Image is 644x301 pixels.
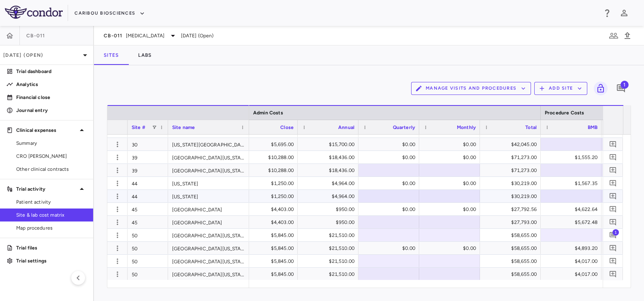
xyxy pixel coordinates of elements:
div: $0.00 [366,138,415,151]
button: Add comment [608,126,618,137]
div: [US_STATE] [168,190,249,202]
button: Add comment [608,256,618,267]
div: $21,510.00 [305,255,354,268]
span: Monthly [457,125,476,130]
div: $30,219.00 [487,177,537,190]
span: CB-011 [26,32,45,39]
span: 1 [621,81,629,89]
div: 44 [128,177,168,189]
div: 50 [128,229,168,241]
div: $1,250.00 [244,177,294,190]
div: $4,622.64 [548,203,597,216]
span: [MEDICAL_DATA] [126,32,165,39]
button: Add comment [608,230,618,241]
p: Trial settings [16,257,87,264]
div: $58,655.00 [487,255,537,268]
button: Add comment [608,139,618,150]
span: Site # [132,125,145,130]
span: CB-011 [104,32,123,39]
div: $5,845.00 [244,255,294,268]
div: $10,288.00 [244,151,294,164]
div: $27,792.56 [487,203,537,216]
div: [GEOGRAPHIC_DATA] [168,203,249,215]
div: [US_STATE][GEOGRAPHIC_DATA] [168,138,249,150]
span: Total [525,125,537,130]
button: Manage Visits and Procedures [411,82,531,95]
p: [DATE] (Open) [3,52,80,59]
svg: Add comment [609,153,617,161]
div: $27,793.00 [487,216,537,229]
div: [GEOGRAPHIC_DATA][US_STATE] ([GEOGRAPHIC_DATA]) [168,268,249,280]
button: Add comment [608,204,618,215]
button: Add comment [608,269,618,279]
span: CRO [PERSON_NAME] [16,153,87,160]
svg: Add comment [609,270,617,278]
div: $0.00 [426,177,476,190]
div: [GEOGRAPHIC_DATA][US_STATE] ([GEOGRAPHIC_DATA]) [168,242,249,254]
svg: Add comment [609,166,617,174]
button: Sites [94,45,128,65]
div: $950.00 [305,203,354,216]
svg: Add comment [616,84,626,93]
svg: Add comment [609,179,617,187]
div: $21,510.00 [305,229,354,242]
button: Add comment [608,178,618,189]
span: You do not have permission to lock or unlock grids [591,82,608,95]
div: $21,510.00 [305,242,354,255]
div: [GEOGRAPHIC_DATA][US_STATE] ([GEOGRAPHIC_DATA]) [168,229,249,241]
div: $0.00 [366,151,415,164]
div: $0.00 [366,177,415,190]
span: Patient activity [16,198,87,206]
div: $71,273.00 [487,151,537,164]
button: Caribou Biosciences [75,7,145,20]
div: $0.00 [426,151,476,164]
div: 50 [128,255,168,267]
span: Close [280,125,294,130]
div: 39 [128,151,168,163]
div: [GEOGRAPHIC_DATA][US_STATE] [168,164,249,176]
div: $4,017.00 [548,255,597,268]
span: Quarterly [393,125,415,130]
svg: Add comment [609,244,617,252]
button: Add comment [608,217,618,228]
div: $42,045.00 [487,138,537,151]
div: $18,436.00 [305,151,354,164]
div: 30 [128,138,168,150]
div: $5,672.48 [548,216,597,229]
div: $0.00 [366,242,415,255]
span: Admin Costs [253,110,283,116]
div: $5,845.00 [244,268,294,281]
div: $58,655.00 [487,229,537,242]
button: Add Site [534,82,587,95]
svg: Add comment [609,140,617,148]
div: $58,655.00 [487,268,537,281]
span: Map procedures [16,224,87,232]
div: $21,510.00 [305,268,354,281]
svg: Add comment [609,192,617,200]
svg: Add comment [609,218,617,226]
div: [GEOGRAPHIC_DATA] [168,216,249,228]
div: [GEOGRAPHIC_DATA][US_STATE] ([GEOGRAPHIC_DATA]) [168,255,249,267]
div: $4,964.00 [305,177,354,190]
span: Other clinical contracts [16,166,87,173]
div: $4,017.00 [548,268,597,281]
div: 45 [128,203,168,215]
span: BMB [588,125,597,130]
div: $5,695.00 [244,138,294,151]
button: Add comment [608,191,618,202]
p: Journal entry [16,107,87,114]
span: Summary [16,140,87,147]
div: $4,964.00 [305,190,354,203]
div: 39 [128,164,168,176]
p: Trial activity [16,185,77,193]
button: Labs [128,45,161,65]
div: $18,436.00 [305,164,354,177]
div: $1,555.20 [548,151,597,164]
span: 1 [612,229,619,235]
div: $950.00 [305,216,354,229]
div: $5,845.00 [244,242,294,255]
span: Procedure Costs [545,110,584,116]
div: $4,403.00 [244,216,294,229]
span: Annual [338,125,354,130]
div: [US_STATE] [168,177,249,189]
